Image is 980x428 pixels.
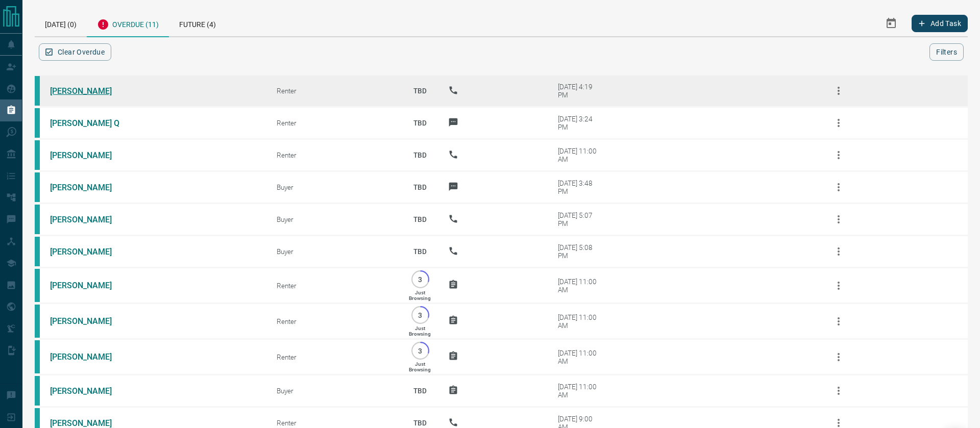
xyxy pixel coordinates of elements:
[277,419,392,427] div: Renter
[35,376,40,406] div: condos.ca
[50,86,127,96] a: [PERSON_NAME]
[35,269,40,302] div: condos.ca
[35,140,40,170] div: condos.ca
[50,352,127,362] a: [PERSON_NAME]
[929,43,964,61] button: Filters
[879,11,903,36] button: Select Date Range
[409,361,431,372] p: Just Browsing
[39,43,111,61] button: Clear Overdue
[277,215,392,223] div: Buyer
[558,243,601,260] div: [DATE] 5:08 PM
[407,377,433,405] p: TBD
[35,340,40,373] div: condos.ca
[277,353,392,361] div: Renter
[558,349,601,365] div: [DATE] 11:00 AM
[277,387,392,395] div: Buyer
[277,119,392,127] div: Renter
[407,141,433,169] p: TBD
[169,10,226,36] div: Future (4)
[409,325,431,337] p: Just Browsing
[409,290,431,301] p: Just Browsing
[558,211,601,228] div: [DATE] 5:07 PM
[558,313,601,330] div: [DATE] 11:00 AM
[35,237,40,266] div: condos.ca
[277,87,392,95] div: Renter
[35,172,40,202] div: condos.ca
[50,386,127,396] a: [PERSON_NAME]
[50,215,127,224] a: [PERSON_NAME]
[558,147,601,163] div: [DATE] 11:00 AM
[558,115,601,131] div: [DATE] 3:24 PM
[35,10,87,36] div: [DATE] (0)
[407,173,433,201] p: TBD
[50,281,127,290] a: [PERSON_NAME]
[277,317,392,325] div: Renter
[50,183,127,192] a: [PERSON_NAME]
[407,77,433,105] p: TBD
[50,118,127,128] a: [PERSON_NAME] Q
[35,205,40,234] div: condos.ca
[50,316,127,326] a: [PERSON_NAME]
[35,108,40,138] div: condos.ca
[87,10,169,37] div: Overdue (11)
[558,83,601,99] div: [DATE] 4:19 PM
[407,238,433,265] p: TBD
[50,150,127,160] a: [PERSON_NAME]
[416,275,424,283] p: 3
[50,247,127,257] a: [PERSON_NAME]
[35,305,40,338] div: condos.ca
[416,347,424,355] p: 3
[277,151,392,159] div: Renter
[277,247,392,256] div: Buyer
[277,282,392,290] div: Renter
[407,109,433,137] p: TBD
[416,311,424,319] p: 3
[50,418,127,428] a: [PERSON_NAME]
[558,383,601,399] div: [DATE] 11:00 AM
[277,183,392,191] div: Buyer
[558,179,601,195] div: [DATE] 3:48 PM
[35,76,40,106] div: condos.ca
[558,278,601,294] div: [DATE] 11:00 AM
[912,15,968,32] button: Add Task
[407,206,433,233] p: TBD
